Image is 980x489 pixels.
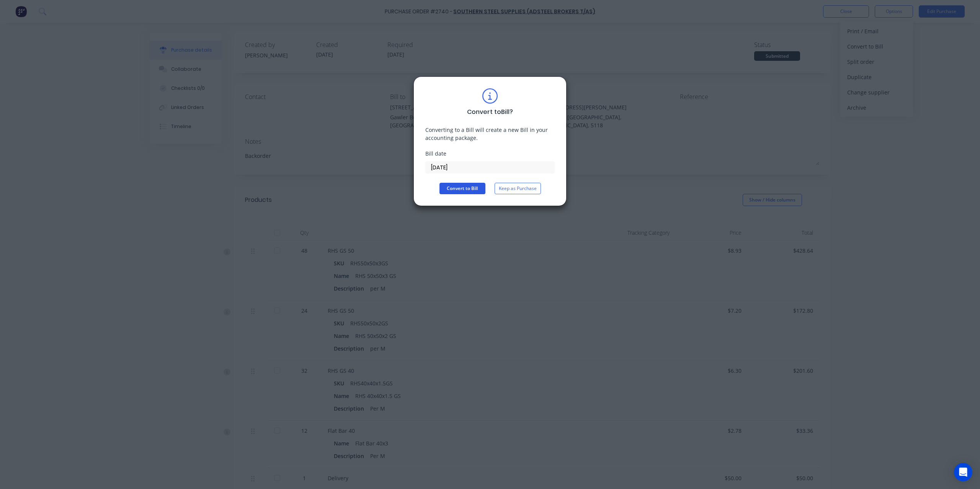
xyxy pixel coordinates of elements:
[495,183,541,194] button: Keep as Purchase
[425,149,555,158] div: Bill date
[954,463,972,481] div: Open Intercom Messenger
[425,126,555,142] div: Converting to a Bill will create a new Bill in your accounting package.
[467,107,513,117] div: Convert to Bill ?
[439,183,485,194] button: Convert to Bill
